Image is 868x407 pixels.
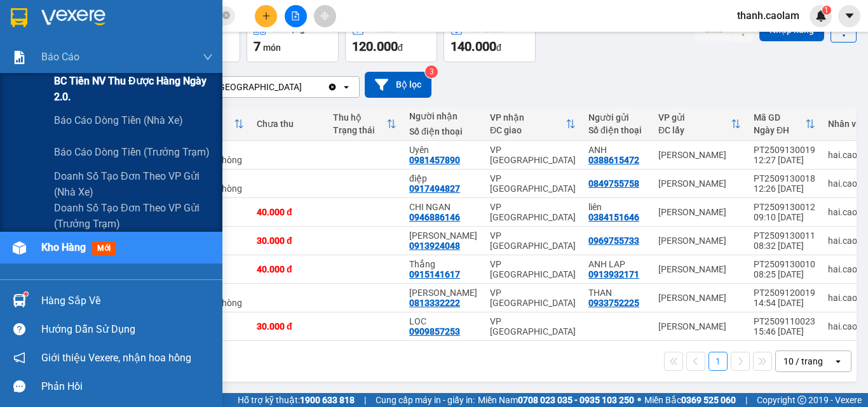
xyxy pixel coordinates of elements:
[13,380,25,392] span: message
[478,393,634,407] span: Miền Nam
[54,73,213,105] span: BC Tiền NV thu được hàng ngày 2.0.
[490,145,576,165] div: VP [GEOGRAPHIC_DATA]
[838,5,860,27] button: caret-down
[41,49,79,65] span: Báo cáo
[254,39,261,54] span: 7
[754,183,815,194] div: 12:26 [DATE]
[13,323,25,335] span: question-circle
[727,8,810,23] span: thanh.caolam
[754,316,815,326] div: PT2509110023
[303,81,304,93] input: Selected VP Sài Gòn.
[797,396,806,404] span: copyright
[409,173,477,183] div: điệp
[291,11,300,20] span: file-add
[327,82,337,92] svg: Clear value
[238,393,355,407] span: Hỗ trợ kỹ thuật:
[490,202,576,222] div: VP [GEOGRAPHIC_DATA]
[409,288,477,298] div: Ngọc Mai
[107,48,175,58] b: [DOMAIN_NAME]
[754,112,805,123] div: Mã GD
[409,212,460,222] div: 0946886146
[754,212,815,222] div: 09:10 [DATE]
[24,292,28,296] sup: 1
[203,52,213,62] span: down
[658,293,741,303] div: [PERSON_NAME]
[364,393,366,407] span: |
[844,10,855,22] span: caret-down
[285,5,307,27] button: file-add
[754,269,815,279] div: 08:25 [DATE]
[247,17,339,62] button: Số lượng7món
[257,321,320,331] div: 30.000 đ
[588,298,639,308] div: 0933752225
[518,395,634,405] strong: 0708 023 035 - 0935 103 250
[658,236,741,246] div: [PERSON_NAME]
[588,269,639,279] div: 0913932171
[13,241,26,255] img: warehouse-icon
[754,241,815,251] div: 08:32 [DATE]
[815,10,827,22] img: icon-new-feature
[11,8,27,27] img: logo-vxr
[658,321,741,331] div: [PERSON_NAME]
[41,350,191,366] span: Giới thiệu Vexere, nhận hoa hồng
[409,202,477,212] div: CHI NGAN
[747,107,822,141] th: Toggle SortBy
[54,200,213,232] span: Doanh số tạo đơn theo VP gửi (trưởng trạm)
[658,264,741,274] div: [PERSON_NAME]
[41,377,213,396] div: Phản hồi
[588,125,646,135] div: Số điện thoại
[588,155,639,165] div: 0388615472
[822,6,831,15] sup: 1
[709,352,728,371] button: 1
[658,150,741,160] div: [PERSON_NAME]
[490,173,576,194] div: VP [GEOGRAPHIC_DATA]
[754,288,815,298] div: PT2509120019
[754,173,815,183] div: PT2509130018
[409,316,477,326] div: LOC
[107,60,175,76] li: (c) 2017
[320,11,329,20] span: aim
[398,43,403,53] span: đ
[588,145,646,155] div: ANH
[262,11,271,20] span: plus
[263,43,281,53] span: món
[41,241,86,253] span: Kho hàng
[754,145,815,155] div: PT2509130019
[365,72,431,98] button: Bộ lọc
[16,82,72,142] b: [PERSON_NAME]
[409,155,460,165] div: 0981457890
[588,202,646,212] div: liên
[257,207,320,217] div: 40.000 đ
[425,65,438,78] sup: 3
[783,355,823,368] div: 10 / trang
[352,39,398,54] span: 120.000
[824,6,829,15] span: 1
[409,183,460,194] div: 0917494827
[41,320,213,339] div: Hướng dẫn sử dụng
[644,393,736,407] span: Miền Bắc
[409,145,477,155] div: Uyên
[409,326,460,337] div: 0909857253
[588,212,639,222] div: 0384151646
[409,259,477,269] div: Thắng
[13,294,26,307] img: warehouse-icon
[409,269,460,279] div: 0915141617
[300,395,355,405] strong: 1900 633 818
[490,259,576,279] div: VP [GEOGRAPHIC_DATA]
[588,259,646,269] div: ANH LAP
[92,241,116,255] span: mới
[745,393,747,407] span: |
[754,125,805,135] div: Ngày ĐH
[754,298,815,308] div: 14:54 [DATE]
[257,264,320,274] div: 40.000 đ
[490,316,576,337] div: VP [GEOGRAPHIC_DATA]
[754,155,815,165] div: 12:27 [DATE]
[327,107,403,141] th: Toggle SortBy
[681,395,736,405] strong: 0369 525 060
[490,288,576,308] div: VP [GEOGRAPHIC_DATA]
[754,259,815,269] div: PT2509130010
[222,11,230,19] span: close-circle
[490,125,566,135] div: ĐC giao
[54,112,183,128] span: Báo cáo dòng tiền (nhà xe)
[451,39,496,54] span: 140.000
